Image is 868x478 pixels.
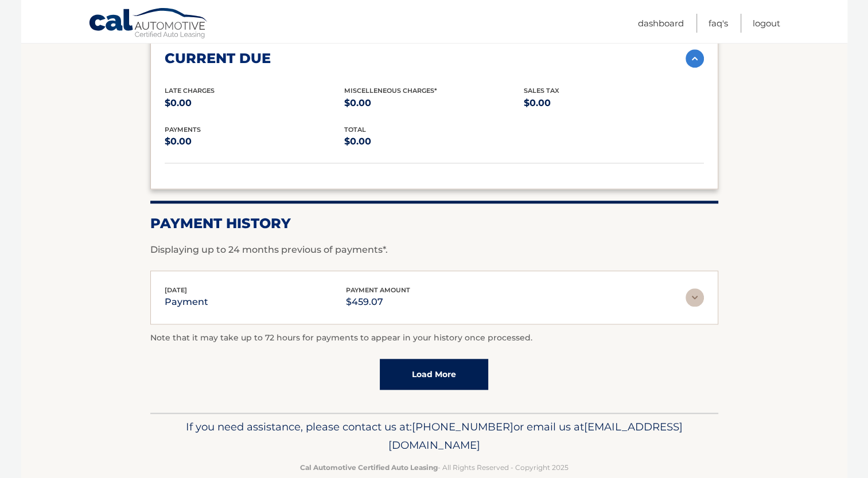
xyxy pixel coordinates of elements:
[165,87,215,95] span: Late Charges
[150,243,718,257] p: Displaying up to 24 months previous of payments*.
[344,134,524,150] p: $0.00
[344,126,366,134] span: total
[165,95,344,111] p: $0.00
[686,288,704,307] img: accordion-rest.svg
[300,463,438,472] strong: Cal Automotive Certified Auto Leasing
[88,7,209,41] a: Cal Automotive
[753,14,780,33] a: Logout
[346,294,410,310] p: $459.07
[638,14,684,33] a: Dashboard
[165,286,187,294] span: [DATE]
[150,215,718,232] h2: Payment History
[158,418,711,455] p: If you need assistance, please contact us at: or email us at
[709,14,728,33] a: FAQ's
[686,49,704,68] img: accordion-active.svg
[380,359,488,390] a: Load More
[524,87,559,95] span: Sales Tax
[165,126,201,134] span: payments
[158,461,711,473] p: - All Rights Reserved - Copyright 2025
[150,331,718,345] p: Note that it may take up to 72 hours for payments to appear in your history once processed.
[165,134,344,150] p: $0.00
[388,420,683,452] span: [EMAIL_ADDRESS][DOMAIN_NAME]
[165,294,208,310] p: payment
[344,95,524,111] p: $0.00
[346,286,410,294] span: payment amount
[412,420,513,433] span: [PHONE_NUMBER]
[524,95,703,111] p: $0.00
[344,87,437,95] span: Miscelleneous Charges*
[165,50,271,67] h2: current due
